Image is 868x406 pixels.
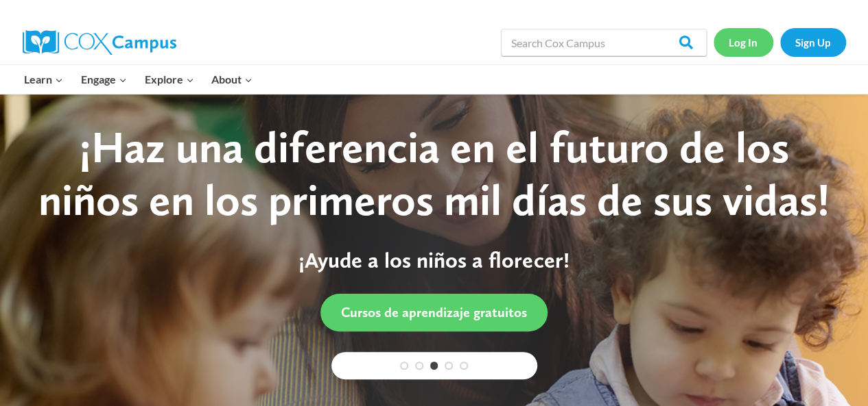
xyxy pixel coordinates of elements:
button: Child menu of About [202,65,261,94]
nav: Primary Navigation [16,65,261,94]
button: Child menu of Explore [136,65,203,94]
a: Cursos de aprendizaje gratuitos [320,294,548,331]
a: 5 [460,361,468,370]
a: 1 [400,361,408,370]
div: ¡Haz una diferencia en el futuro de los niños en los primeros mil días de sus vidas! [27,121,841,227]
input: Search Cox Campus [501,29,707,56]
span: Cursos de aprendizaje gratuitos [341,304,527,320]
p: ¡Ayude a los niños a florecer! [27,247,841,273]
button: Child menu of Learn [16,65,73,94]
a: 2 [415,361,423,370]
a: 4 [445,361,453,370]
a: 3 [430,361,438,370]
img: Cox Campus [23,30,176,55]
nav: Secondary Navigation [714,28,846,56]
button: Child menu of Engage [72,65,136,94]
a: Log In [714,28,773,56]
a: Sign Up [780,28,846,56]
